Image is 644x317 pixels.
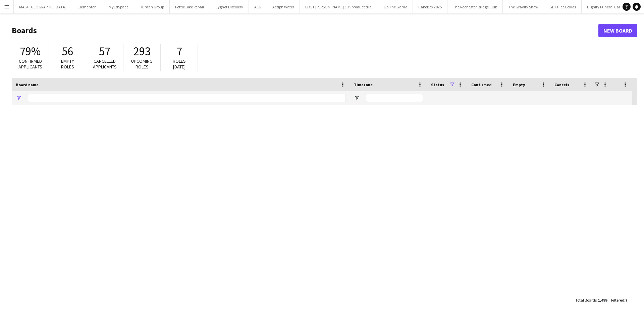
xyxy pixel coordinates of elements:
button: The Gravity Show [503,0,544,13]
span: 1,499 [598,298,607,303]
button: Cygnet Distillery [210,0,249,13]
button: Clementoni [72,0,103,13]
div: : [611,294,627,307]
input: Timezone Filter Input [366,94,423,102]
span: Filtered [611,298,624,303]
span: Upcoming roles [131,58,153,70]
button: Actiph Water [267,0,300,13]
span: Confirmed applicants [18,58,42,70]
button: MyEdSpace [103,0,134,13]
span: 293 [133,44,151,59]
button: Open Filter Menu [16,95,22,101]
span: Cancels [554,82,569,87]
button: AEG [249,0,267,13]
button: LOST [PERSON_NAME] 30K product trial [300,0,378,13]
span: 7 [625,298,627,303]
span: Timezone [354,82,373,87]
button: GETT Ice Lollies [544,0,582,13]
span: 79% [20,44,41,59]
button: Dignity Funeral Care [582,0,628,13]
span: Total Boards [575,298,597,303]
span: Cancelled applicants [93,58,117,70]
button: Human Group [134,0,170,13]
span: 56 [62,44,73,59]
span: 7 [176,44,182,59]
button: CakeBox 2025 [413,0,447,13]
div: : [575,294,607,307]
span: Empty roles [61,58,74,70]
a: New Board [598,24,637,37]
button: The Rochester Bridge Club [447,0,503,13]
span: Confirmed [471,82,492,87]
span: Empty [513,82,525,87]
input: Board name Filter Input [28,94,346,102]
span: Roles [DATE] [173,58,186,70]
button: Up The Game [378,0,413,13]
button: Fettle Bike Repair [170,0,210,13]
span: 57 [99,44,110,59]
h1: Boards [12,25,598,36]
button: Open Filter Menu [354,95,360,101]
button: MAS+ [GEOGRAPHIC_DATA] [14,0,72,13]
span: Status [431,82,444,87]
span: Board name [16,82,39,87]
